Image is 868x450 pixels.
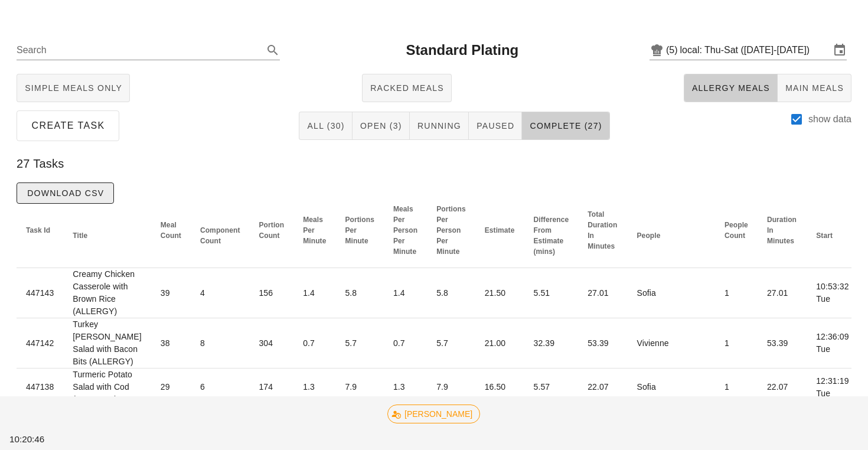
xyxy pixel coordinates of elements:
[427,318,475,369] td: 5.7
[758,369,807,406] td: 22.07
[303,216,326,245] span: Meals Per Minute
[335,204,383,268] th: Portions Per Minute: Not sorted. Activate to sort ascending.
[427,204,475,268] th: Portions Per Person Per Minute: Not sorted. Activate to sort ascending.
[578,369,627,406] td: 22.07
[384,369,427,406] td: 1.3
[293,204,335,268] th: Meals Per Minute: Not sorted. Activate to sort ascending.
[384,318,427,369] td: 0.7
[725,221,748,240] span: People Count
[715,369,758,406] td: 1
[475,204,524,268] th: Estimate: Not sorted. Activate to sort ascending.
[17,74,130,102] button: Simple Meals Only
[778,74,851,102] button: Main Meals
[715,268,758,318] td: 1
[393,205,417,256] span: Meals Per Person Per Minute
[524,369,579,406] td: 5.57
[27,188,104,198] span: Download CSV
[7,145,861,182] div: 27 Tasks
[161,221,181,240] span: Meal Count
[63,318,151,369] td: Turkey [PERSON_NAME] Salad with Bacon Bits (ALLERGY)
[628,204,715,268] th: People: Not sorted. Activate to sort ascending.
[249,318,293,369] td: 304
[249,268,293,318] td: 156
[345,216,374,245] span: Portions Per Minute
[666,44,680,56] div: (5)
[17,318,63,369] td: 447142
[785,83,844,93] span: Main Meals
[406,40,519,61] h2: Standard Plating
[469,112,522,140] button: Paused
[335,318,383,369] td: 5.7
[758,318,807,369] td: 53.39
[534,216,569,256] span: Difference From Estimate (mins)
[249,369,293,406] td: 174
[524,204,579,268] th: Difference From Estimate (mins): Not sorted. Activate to sort ascending.
[684,74,778,102] button: Allergy Meals
[200,226,240,245] span: Component Count
[191,369,250,406] td: 6
[767,216,797,245] span: Duration In Minutes
[362,74,452,102] button: Racked Meals
[151,318,191,369] td: 38
[816,231,833,240] span: Start
[529,121,602,131] span: Complete (27)
[427,369,475,406] td: 7.9
[578,268,627,318] td: 27.01
[151,204,191,268] th: Meal Count: Not sorted. Activate to sort ascending.
[628,369,715,406] td: Sofia
[475,369,524,406] td: 16.50
[17,369,63,406] td: 447138
[17,110,119,141] button: Create Task
[17,204,63,268] th: Task Id: Not sorted. Activate to sort ascending.
[293,369,335,406] td: 1.3
[475,318,524,369] td: 21.00
[522,112,609,140] button: Complete (27)
[758,204,807,268] th: Duration In Minutes: Not sorted. Activate to sort ascending.
[151,369,191,406] td: 29
[410,112,469,140] button: Running
[249,204,293,268] th: Portion Count: Not sorted. Activate to sort ascending.
[808,113,851,125] label: show data
[17,182,114,204] button: Download CSV
[31,120,105,131] span: Create Task
[807,318,858,369] td: 12:36:09 Tue
[524,268,579,318] td: 5.51
[353,112,410,140] button: Open (3)
[370,83,444,93] span: Racked Meals
[63,268,151,318] td: Creamy Chicken Casserole with Brown Rice (ALLERGY)
[17,268,63,318] td: 447143
[191,204,250,268] th: Component Count: Not sorted. Activate to sort ascending.
[293,268,335,318] td: 1.4
[24,83,122,93] span: Simple Meals Only
[259,221,284,240] span: Portion Count
[715,318,758,369] td: 1
[427,268,475,318] td: 5.8
[7,431,79,449] div: 10:20:46
[335,268,383,318] td: 5.8
[384,204,427,268] th: Meals Per Person Per Minute: Not sorted. Activate to sort ascending.
[73,231,87,240] span: Title
[476,121,514,131] span: Paused
[715,204,758,268] th: People Count: Not sorted. Activate to sort ascending.
[293,318,335,369] td: 0.7
[485,226,515,234] span: Estimate
[299,112,352,140] button: All (30)
[637,231,661,240] span: People
[578,318,627,369] td: 53.39
[807,268,858,318] td: 10:53:32 Tue
[26,226,50,234] span: Task Id
[628,318,715,369] td: Vivienne
[63,204,151,268] th: Title: Not sorted. Activate to sort ascending.
[306,121,344,131] span: All (30)
[417,121,461,131] span: Running
[360,121,402,131] span: Open (3)
[395,405,472,423] span: [PERSON_NAME]
[436,205,465,256] span: Portions Per Person Per Minute
[524,318,579,369] td: 32.39
[335,369,383,406] td: 7.9
[628,268,715,318] td: Sofia
[588,210,617,250] span: Total Duration In Minutes
[807,369,858,406] td: 12:31:19 Tue
[63,369,151,406] td: Turmeric Potato Salad with Cod (ALLERGY)
[807,204,858,268] th: Start: Not sorted. Activate to sort ascending.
